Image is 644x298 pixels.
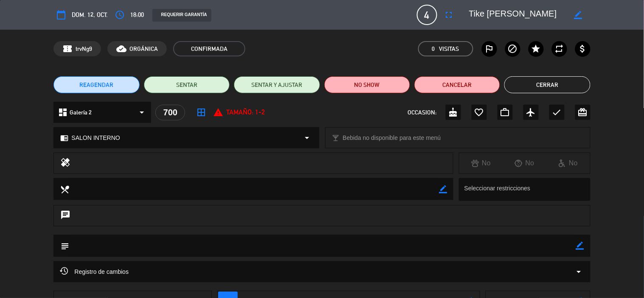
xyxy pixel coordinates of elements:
span: 18:00 [130,10,144,20]
i: border_all [196,107,206,117]
i: work_outline [500,107,510,117]
span: ORGÁNICA [129,44,158,54]
i: report_problem [213,107,223,117]
i: border_color [439,185,447,193]
span: REAGENDAR [80,81,114,89]
i: calendar_today [56,10,66,20]
div: No [459,158,503,169]
div: 700 [155,105,185,120]
i: cloud_done [116,44,127,54]
span: SALON INTERNO [71,133,120,143]
div: REQUERIR GARANTÍA [152,9,211,22]
i: arrow_drop_down [137,107,147,117]
i: card_giftcard [578,107,588,117]
span: 0 [432,44,435,54]
button: calendar_today [53,7,69,22]
button: SENTAR Y AJUSTAR [234,76,320,93]
em: Visitas [439,44,459,54]
i: arrow_drop_down [574,267,584,277]
i: check [552,107,562,117]
i: border_color [574,11,582,19]
span: Bebida no disponible para este menú [343,133,441,143]
i: favorite_border [474,107,484,117]
i: cake [448,107,458,117]
i: access_time [115,10,125,20]
span: 4 [417,5,437,25]
span: dom. 12, oct. [72,10,108,20]
span: confirmation_number [62,44,73,54]
i: local_dining [60,184,69,194]
div: No [503,158,546,169]
i: chrome_reader_mode [60,134,68,142]
i: block [508,44,518,54]
i: local_bar [332,134,340,142]
i: repeat [554,44,565,54]
button: REAGENDAR [53,76,139,93]
div: No [546,158,590,169]
i: arrow_drop_down [302,133,312,143]
i: attach_money [578,44,588,54]
span: Galería 2 [70,108,92,117]
span: OCCASION: [408,108,437,117]
button: access_time [112,7,127,22]
span: trvNg9 [76,44,92,54]
button: NO SHOW [324,76,410,93]
i: fullscreen [444,10,454,20]
button: Cancelar [414,76,500,93]
span: Registro de cambios [60,267,129,277]
i: chat [60,210,70,222]
i: border_color [576,242,584,250]
i: airplanemode_active [526,107,536,117]
i: healing [60,157,70,169]
i: subject [60,241,69,251]
div: Tamaño: 1-2 [213,107,265,118]
span: CONFIRMADA [173,41,245,56]
i: dashboard [58,107,68,117]
button: fullscreen [442,7,457,22]
i: star [531,44,541,54]
i: outlined_flag [484,44,495,54]
button: SENTAR [144,76,230,93]
button: Cerrar [504,76,590,93]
